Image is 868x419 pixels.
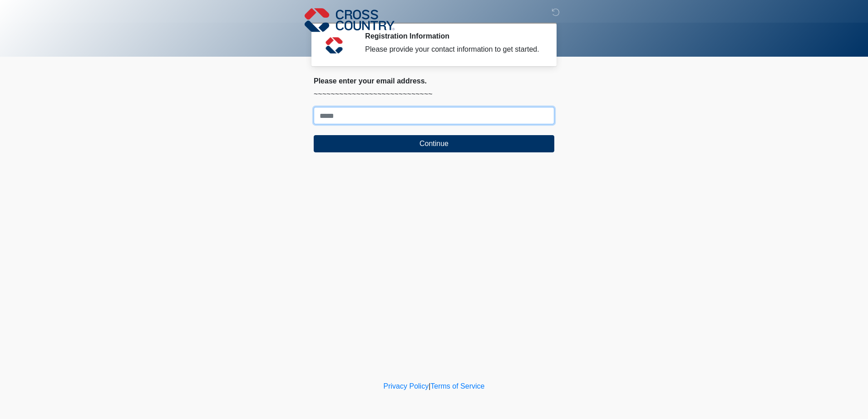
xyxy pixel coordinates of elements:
[429,382,430,390] a: |
[365,44,541,55] div: Please provide your contact information to get started.
[430,382,484,390] a: Terms of Service
[384,382,429,390] a: Privacy Policy
[314,77,554,85] h2: Please enter your email address.
[314,89,554,100] p: ~~~~~~~~~~~~~~~~~~~~~~~~~~~~
[314,135,554,152] button: Continue
[305,7,395,33] img: Cross Country Logo
[321,32,348,59] img: Agent Avatar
